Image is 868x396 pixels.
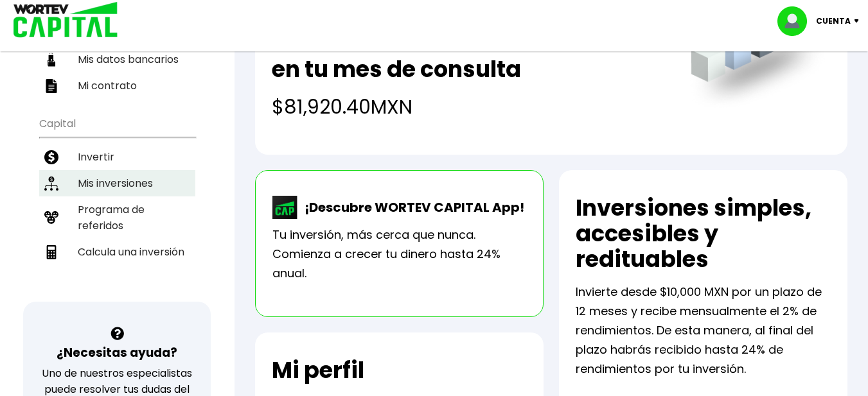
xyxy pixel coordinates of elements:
[39,73,195,99] a: Mi contrato
[39,170,195,196] a: Mis inversiones
[816,12,851,31] p: Cuenta
[576,195,831,272] h2: Inversiones simples, accesibles y redituables
[39,239,195,265] a: Calcula una inversión
[298,198,524,217] p: ¡Descubre WORTEV CAPITAL App!
[272,357,364,383] h2: Mi perfil
[39,109,195,297] ul: Capital
[57,343,177,362] h3: ¿Necesitas ayuda?
[39,46,195,73] a: Mis datos bancarios
[777,6,816,36] img: profile-image
[272,92,665,121] h4: $81,920.40 MXN
[44,211,58,225] img: recomiendanos-icon.9b8e9327.svg
[44,53,58,67] img: datos-icon.10cf9172.svg
[44,79,58,93] img: contrato-icon.f2db500c.svg
[272,196,298,219] img: wortev-capital-app-icon
[44,150,58,164] img: invertir-icon.b3b967d7.svg
[39,144,195,170] a: Invertir
[272,225,526,283] p: Tu inversión, más cerca que nunca. Comienza a crecer tu dinero hasta 24% anual.
[44,176,58,191] img: inversiones-icon.6695dc30.svg
[39,196,195,239] a: Programa de referidos
[272,31,665,82] h2: Total de rendimientos recibidos en tu mes de consulta
[851,19,868,23] img: icon-down
[576,282,831,379] p: Invierte desde $10,000 MXN por un plazo de 12 meses y recibe mensualmente el 2% de rendimientos. ...
[44,245,58,259] img: calculadora-icon.17d418c4.svg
